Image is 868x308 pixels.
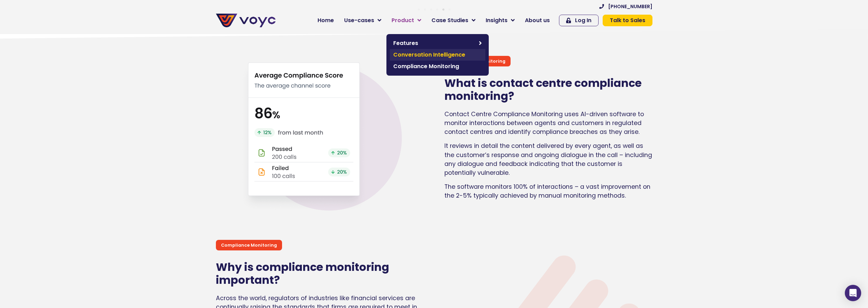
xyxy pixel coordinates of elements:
span: Insights [486,16,507,25]
h2: Why is compliance monitoring important? [216,261,424,287]
a: About us [520,14,555,27]
span: Features [393,39,475,47]
a: Home [312,14,339,27]
a: Log In [559,15,599,26]
div: Open Intercom Messenger [845,285,861,301]
span: Job title [90,55,114,63]
a: Features [390,37,485,49]
a: Conversation Intelligence [390,49,485,61]
a: Privacy Policy [141,142,173,149]
span: About us [525,16,550,25]
span: Compliance Monitoring [393,62,482,71]
span: Talk to Sales [610,18,645,23]
a: Insights [481,14,520,27]
a: Use-cases [339,14,386,27]
span: The software monitors 100% of interactions – a vast improvement on the 2-5% typically achieved by... [444,183,650,200]
span: Log In [575,18,591,23]
h2: What is contact centre compliance monitoring? [444,77,652,103]
span: Conversation Intelligence [393,51,482,59]
p: Compliance Monitoring [221,242,277,248]
span: Home [318,16,334,25]
span: Use-cases [344,16,374,25]
a: Talk to Sales [603,15,652,26]
span: [PHONE_NUMBER] [608,4,652,9]
a: [PHONE_NUMBER] [599,4,652,9]
img: voyc-full-logo [216,14,276,27]
span: Contact Centre Compliance Monitoring uses AI-driven software to monitor interactions between agen... [444,110,644,136]
span: Phone [90,27,107,35]
a: Case Studies [426,14,481,27]
span: Product [392,16,414,25]
span: It reviews in detail the content delivered by every agent, as well as the customer’s response and... [444,142,652,177]
a: Compliance Monitoring [390,61,485,72]
span: Case Studies [431,16,468,25]
a: Product [386,14,426,27]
